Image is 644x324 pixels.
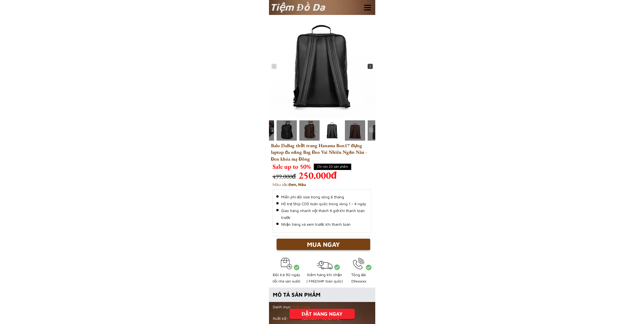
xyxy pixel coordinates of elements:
div: ĐẶT HÀNG NGAY [289,310,355,318]
img: navigation [369,128,374,133]
span: Thời trang [292,305,310,309]
li: Nhận hàng và xem trước khi thanh toán [276,221,367,228]
h4: MÔ TẢ SẢN PHẨM [273,291,357,299]
img: navigation [368,64,373,69]
h3: 09xxxxxx [337,278,380,284]
h3: Kiểm hàng khi nhận [303,272,346,278]
h3: 250.000đ [298,168,346,182]
h3: 499.000đ [273,172,326,181]
h6: Danh mục: Xuất xứ: [GEOGRAPHIC_DATA] [273,304,367,321]
h3: Tổng đài [337,272,380,278]
div: MUA NGAY [277,240,370,249]
h4: Chỉ còn 20 sản phẩm [314,164,351,169]
img: navigation [270,128,275,133]
li: Miễn phí đổi size trong vòng 6 tháng [276,194,367,200]
li: Hỗ trợ Ship COD toàn quốc trong vòng 1 - 4 ngày [276,200,367,207]
h3: (lỗi nhà sản xuất) [265,278,308,284]
span: Đen, Nâu [289,182,306,187]
img: navigation [272,64,277,69]
h3: Màu sắc: [273,182,361,188]
h3: ( FREESHIP toàn quốc) [303,278,346,284]
h3: Balo DaBag thời trang Hanama Bon17 đựng laptop đa năng Bag Đeo Vai Nhiều Ngăn Nâu - Đen khóa mạ Đồng [271,142,375,169]
h3: Đổi trả 90 ngày [265,272,308,278]
li: Giao hàng nhanh nội thành 4 giờ khi thanh toán trước [276,207,367,221]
